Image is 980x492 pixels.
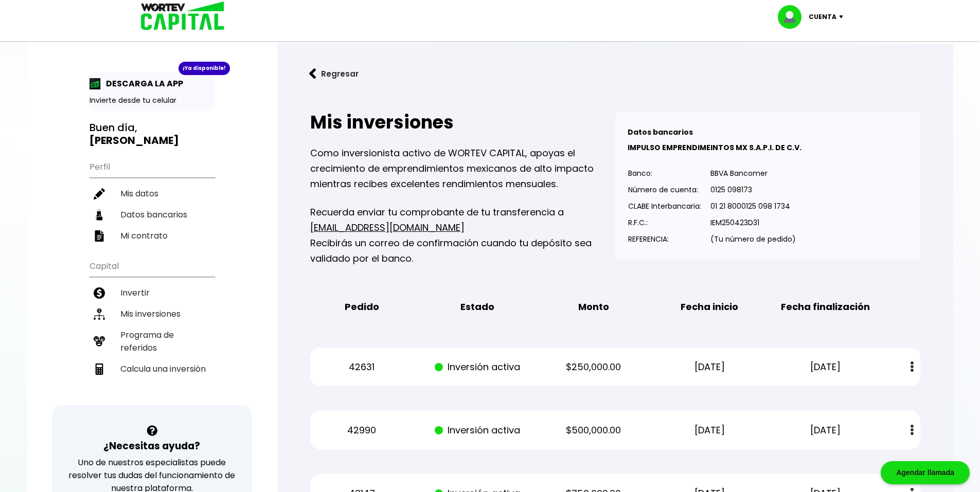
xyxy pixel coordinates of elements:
p: 42990 [313,423,411,438]
a: Calcula una inversión [90,358,215,379]
p: (Tu número de pedido) [710,231,796,247]
img: flecha izquierda [309,68,316,79]
b: IMPULSO EMPRENDIMEINTOS MX S.A.P.I. DE C.V. [628,142,801,153]
p: Inversión activa [429,359,527,375]
h3: Buen día, [90,121,215,147]
img: app-icon [90,78,101,89]
p: Inversión activa [429,423,527,438]
ul: Perfil [90,155,215,246]
a: flecha izquierdaRegresar [294,60,937,87]
ul: Capital [90,254,215,405]
p: [DATE] [661,423,758,438]
p: IEM250423D31 [710,215,796,230]
p: REFERENCIA: [628,231,701,247]
h2: Mis inversiones [310,112,615,133]
a: Programa de referidos [90,324,215,358]
p: Banco: [628,166,701,181]
div: ¡Ya disponible! [179,62,230,75]
p: R.F.C.: [628,215,701,230]
a: Mi contrato [90,225,215,246]
h3: ¿Necesitas ayuda? [103,439,200,453]
a: Mis datos [90,183,215,204]
div: Agendar llamada [881,461,970,484]
img: calculadora-icon.17d418c4.svg [94,363,105,375]
p: 0125 098173 [710,182,796,197]
p: 42631 [313,359,411,375]
p: 01 21 8000125 098 1734 [710,198,796,214]
p: $250,000.00 [545,359,643,375]
p: [DATE] [661,359,758,375]
p: Número de cuenta: [628,182,701,197]
b: Datos bancarios [628,127,693,137]
img: icon-down [836,15,850,19]
p: Como inversionista activo de WORTEV CAPITAL, apoyas el crecimiento de emprendimientos mexicanos d... [310,145,615,192]
p: BBVA Bancomer [710,166,796,181]
img: contrato-icon.f2db500c.svg [94,230,105,242]
img: inversiones-icon.6695dc30.svg [94,308,105,320]
a: Datos bancarios [90,204,215,225]
p: $500,000.00 [545,423,643,438]
img: editar-icon.952d3147.svg [94,188,105,199]
b: Fecha finalización [781,299,870,315]
img: invertir-icon.b3b967d7.svg [94,287,105,299]
button: Regresar [294,60,374,87]
img: profile-image [778,5,809,29]
img: datos-icon.10cf9172.svg [94,209,105,221]
b: [PERSON_NAME] [90,133,179,148]
p: CLABE Interbancaria: [628,198,701,214]
b: Pedido [345,299,379,315]
p: DESCARGA LA APP [101,77,183,90]
a: [EMAIL_ADDRESS][DOMAIN_NAME] [310,221,465,234]
b: Monto [578,299,609,315]
b: Estado [460,299,494,315]
p: Invierte desde tu celular [90,95,215,106]
a: Invertir [90,282,215,303]
p: [DATE] [777,423,875,438]
p: Recuerda enviar tu comprobante de tu transferencia a Recibirás un correo de confirmación cuando t... [310,205,615,266]
p: [DATE] [777,359,875,375]
b: Fecha inicio [681,299,738,315]
a: Mis inversiones [90,303,215,324]
img: recomiendanos-icon.9b8e9327.svg [94,336,105,347]
p: Cuenta [809,9,836,25]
